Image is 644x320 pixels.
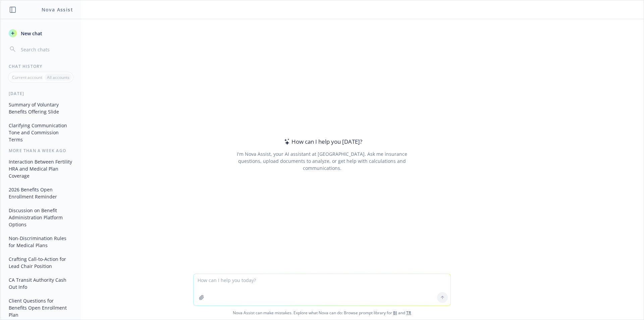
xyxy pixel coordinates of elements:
span: New chat [19,30,42,37]
p: Current account [12,75,42,80]
a: BI [393,310,397,316]
button: Interaction Between Fertility HRA and Medical Plan Coverage [6,156,75,181]
button: Non-Discrimination Rules for Medical Plans [6,233,75,251]
p: All accounts [47,75,69,80]
button: New chat [6,27,75,39]
input: Search chats [19,45,73,54]
div: Chat History [1,63,81,69]
button: Summary of Voluntary Benefits Offering Slide [6,99,75,117]
h1: Nova Assist [42,6,73,13]
span: Nova Assist can make mistakes. Explore what Nova can do: Browse prompt library for and [3,306,641,320]
div: [DATE] [1,91,81,96]
button: Clarifying Communication Tone and Commission Terms [6,120,75,145]
div: I'm Nova Assist, your AI assistant at [GEOGRAPHIC_DATA]. Ask me insurance questions, upload docum... [227,150,416,172]
div: How can I help you [DATE]? [282,137,362,146]
a: TR [406,310,411,316]
button: Crafting Call-to-Action for Lead Chair Position [6,254,75,272]
div: More than a week ago [1,148,81,153]
button: Discussion on Benefit Administration Platform Options [6,205,75,230]
button: 2026 Benefits Open Enrollment Reminder [6,184,75,202]
button: CA Transit Authority Cash Out Info [6,274,75,292]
